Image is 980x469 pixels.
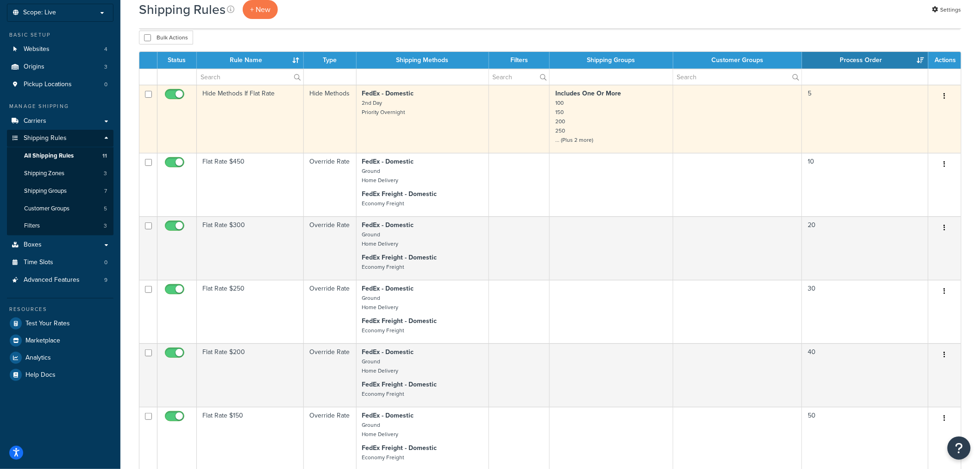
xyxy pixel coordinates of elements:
strong: Includes One Or More [555,89,621,98]
th: Filters [489,52,550,69]
li: Origins [7,58,113,76]
li: Time Slots [7,254,113,271]
li: All Shipping Rules [7,147,113,165]
span: Scope: Live [23,9,56,17]
th: Actions [929,52,961,69]
a: Test Your Rates [7,315,113,332]
li: Shipping Rules [7,130,113,235]
strong: FedEx - Domestic [362,89,414,98]
strong: FedEx Freight - Domestic [362,189,437,199]
span: Shipping Rules [24,134,67,142]
span: 7 [104,187,107,195]
span: 3 [104,222,107,230]
strong: FedEx Freight - Domestic [362,253,437,262]
small: Ground Home Delivery [362,294,399,311]
span: Test Your Rates [25,320,70,328]
td: 20 [802,216,929,280]
small: Economy Freight [362,263,404,271]
th: Rule Name : activate to sort column ascending [197,52,304,69]
span: Analytics [25,354,51,362]
button: Bulk Actions [139,31,193,44]
strong: FedEx - Domestic [362,220,414,230]
span: Shipping Groups [24,187,67,195]
a: Settings [932,3,961,16]
small: Economy Freight [362,390,404,398]
th: Customer Groups [673,52,803,69]
li: Websites [7,41,113,58]
a: Analytics [7,349,113,366]
input: Search [197,69,303,85]
small: Ground Home Delivery [362,421,399,438]
span: Boxes [24,241,42,249]
a: Help Docs [7,367,113,383]
h1: Shipping Rules [139,0,226,19]
td: 5 [802,85,929,153]
th: Shipping Groups [550,52,673,69]
th: Process Order : activate to sort column descending [802,52,929,69]
li: Shipping Groups [7,183,113,200]
span: Shipping Zones [24,170,64,177]
span: Customer Groups [24,205,69,213]
td: 40 [802,343,929,407]
span: 3 [104,170,107,177]
strong: FedEx - Domestic [362,347,414,357]
strong: FedEx - Domestic [362,284,414,293]
div: Manage Shipping [7,102,113,110]
th: Type [304,52,357,69]
small: 100 150 200 250 ... (Plus 2 more) [555,99,593,144]
span: Websites [24,45,50,53]
a: Websites 4 [7,41,113,58]
span: Pickup Locations [24,81,72,89]
span: 3 [104,63,107,71]
td: Override Rate [304,280,357,343]
a: Carriers [7,113,113,130]
small: Ground Home Delivery [362,167,399,184]
span: 9 [104,276,107,284]
strong: FedEx Freight - Domestic [362,316,437,326]
a: Shipping Groups 7 [7,183,113,200]
a: Advanced Features 9 [7,272,113,289]
a: Shipping Rules [7,130,113,147]
a: Origins 3 [7,58,113,76]
a: Customer Groups 5 [7,200,113,217]
td: 10 [802,153,929,216]
td: Hide Methods If Flat Rate [197,85,304,153]
span: All Shipping Rules [24,152,74,160]
strong: FedEx - Domestic [362,157,414,166]
span: 5 [104,205,107,213]
input: Search [489,69,549,85]
button: Open Resource Center [948,437,971,460]
td: Flat Rate $300 [197,216,304,280]
td: Flat Rate $200 [197,343,304,407]
li: Advanced Features [7,272,113,289]
span: 11 [102,152,107,160]
a: All Shipping Rules 11 [7,147,113,165]
td: Override Rate [304,343,357,407]
small: Economy Freight [362,326,404,335]
a: Boxes [7,236,113,254]
div: Basic Setup [7,31,113,39]
li: Shipping Zones [7,165,113,182]
input: Search [673,69,802,85]
td: Override Rate [304,216,357,280]
small: Ground Home Delivery [362,230,399,248]
th: Status [157,52,197,69]
span: 4 [104,45,107,53]
span: Advanced Features [24,276,80,284]
td: Override Rate [304,153,357,216]
li: Marketplace [7,332,113,349]
span: Filters [24,222,40,230]
a: Time Slots 0 [7,254,113,271]
small: 2nd Day Priority Overnight [362,99,405,116]
small: Economy Freight [362,453,404,462]
a: Shipping Zones 3 [7,165,113,182]
li: Filters [7,217,113,234]
strong: FedEx - Domestic [362,411,414,420]
td: Hide Methods [304,85,357,153]
div: Resources [7,305,113,313]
